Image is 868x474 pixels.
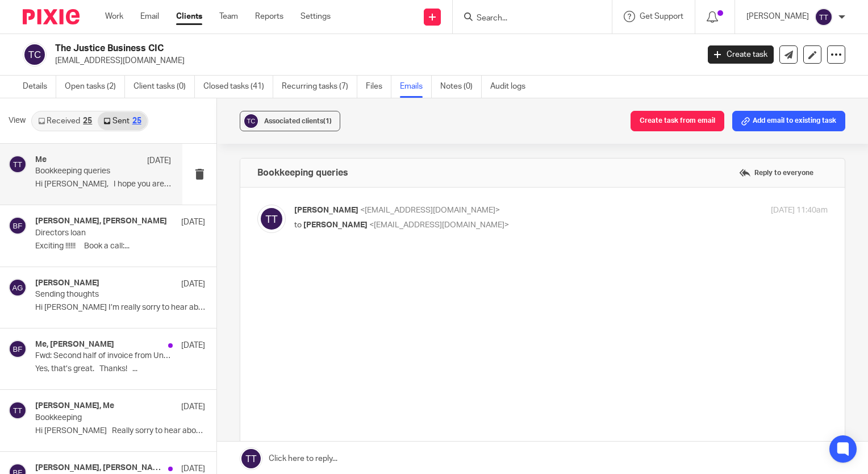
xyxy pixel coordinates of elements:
[264,118,332,124] span: Associated clients
[9,401,27,419] img: svg%3E
[176,11,202,22] a: Clients
[147,155,171,167] p: [DATE]
[181,217,205,228] p: [DATE]
[243,113,260,130] img: svg%3E
[490,76,534,98] a: Audit logs
[133,76,195,98] a: Client tasks (0)
[35,242,205,251] p: Exciting !!!!!! Book a call:...
[32,112,98,130] a: Received25
[35,167,144,176] p: Bookkeeping queries
[323,118,332,124] span: (1)
[631,111,724,131] button: Create task from email
[35,217,167,226] h4: [PERSON_NAME], [PERSON_NAME]
[708,45,774,64] a: Create task
[55,55,691,66] p: [EMAIL_ADDRESS][DOMAIN_NAME]
[35,155,47,165] h4: Me
[23,9,80,24] img: Pixie
[140,11,159,22] a: Email
[35,278,99,288] h4: [PERSON_NAME]
[98,112,147,130] a: Sent25
[35,413,171,423] p: Bookkeeping
[257,167,348,178] h4: Bookkeeping queries
[475,14,578,24] input: Search
[301,11,331,22] a: Settings
[9,115,26,127] span: View
[282,76,357,98] a: Recurring tasks (7)
[240,111,340,131] button: Associated clients(1)
[23,76,56,98] a: Details
[746,11,809,22] p: [PERSON_NAME]
[771,205,828,217] p: [DATE] 11:40am
[400,76,432,98] a: Emails
[219,11,238,22] a: Team
[815,8,833,26] img: svg%3E
[35,463,162,473] h4: [PERSON_NAME], [PERSON_NAME]
[9,155,27,173] img: svg%3E
[65,76,125,98] a: Open tasks (2)
[732,111,845,131] button: Add email to existing task
[303,221,368,229] span: [PERSON_NAME]
[35,426,205,436] p: Hi [PERSON_NAME] Really sorry to hear about...
[181,401,205,413] p: [DATE]
[35,351,171,361] p: Fwd: Second half of invoice from Unique signs
[736,164,816,181] label: Reply to everyone
[440,76,482,98] a: Notes (0)
[181,278,205,290] p: [DATE]
[257,205,286,233] img: svg%3E
[181,340,205,351] p: [DATE]
[9,278,27,297] img: svg%3E
[105,11,123,22] a: Work
[369,221,509,229] span: <[EMAIL_ADDRESS][DOMAIN_NAME]>
[9,217,27,235] img: svg%3E
[9,340,27,358] img: svg%3E
[203,76,273,98] a: Closed tasks (41)
[35,180,171,189] p: Hi [PERSON_NAME], I hope you are well. ...
[55,43,564,55] h2: The Justice Business CIC
[640,13,683,20] span: Get Support
[294,206,358,214] span: [PERSON_NAME]
[366,76,391,98] a: Files
[35,364,205,374] p: Yes, that’s great. Thanks! ...
[35,303,205,313] p: Hi [PERSON_NAME] I’m really sorry to hear about your...
[360,206,500,214] span: <[EMAIL_ADDRESS][DOMAIN_NAME]>
[35,290,171,300] p: Sending thoughts
[83,117,92,125] div: 25
[23,43,47,66] img: svg%3E
[35,340,114,350] h4: Me, [PERSON_NAME]
[35,401,114,411] h4: [PERSON_NAME], Me
[132,117,141,125] div: 25
[294,221,302,229] span: to
[35,228,171,238] p: Directors loan
[255,11,283,22] a: Reports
